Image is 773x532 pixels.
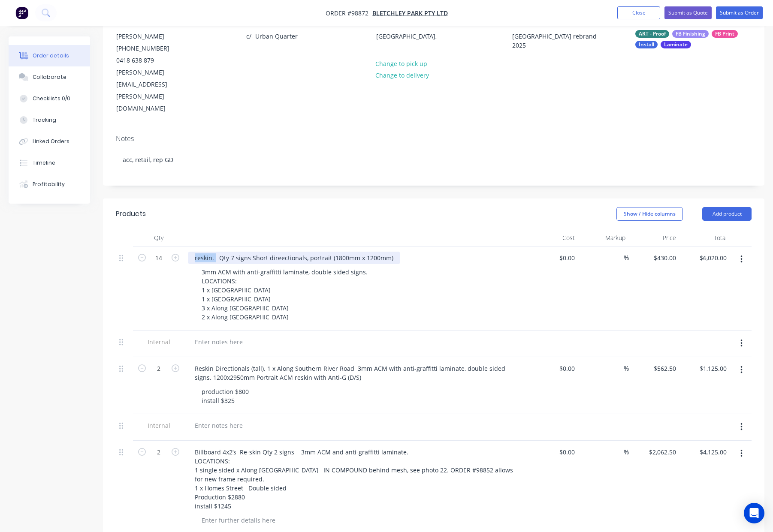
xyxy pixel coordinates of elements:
[635,41,658,48] div: Install
[9,174,90,195] button: Profitability
[679,229,730,246] div: Total
[616,207,683,221] button: Show / Hide columns
[33,159,55,167] div: Timeline
[624,447,629,457] span: %
[239,30,325,57] div: c/- Urban Quarter
[9,131,90,152] button: Linked Orders
[629,229,679,246] div: Price
[505,18,622,27] div: PO
[664,6,712,19] button: Submit as Quote
[109,30,195,115] div: [PERSON_NAME][PHONE_NUMBER]0418 638 879[PERSON_NAME][EMAIL_ADDRESS][PERSON_NAME][DOMAIN_NAME]
[33,73,66,81] div: Collaborate
[188,362,524,384] div: Reskin Directionals (tall). 1 x Along Southern River Road 3mm ACM with anti-graffitti laminate, d...
[617,6,660,19] button: Close
[116,147,752,173] div: acc, retail, rep GD
[528,229,578,246] div: Cost
[195,266,374,323] div: 3mm ACM with anti-graffitti laminate, double sided signs. LOCATIONS: 1 x [GEOGRAPHIC_DATA] 1 x [G...
[116,66,187,114] div: [PERSON_NAME][EMAIL_ADDRESS][PERSON_NAME][DOMAIN_NAME]
[33,180,65,188] div: Profitability
[116,54,187,66] div: 0418 638 879
[246,30,317,42] div: c/- Urban Quarter
[116,135,752,143] div: Notes
[9,66,90,88] button: Collaborate
[9,109,90,131] button: Tracking
[369,30,455,57] div: [GEOGRAPHIC_DATA],
[624,364,629,373] span: %
[672,30,709,38] div: FB Finishing
[188,252,400,264] div: reskin. Qty 7 signs Short direectionals, portrait (1800mm x 1200mm)
[33,52,69,60] div: Order details
[9,152,90,174] button: Timeline
[578,229,629,246] div: Markup
[136,337,181,346] span: Internal
[702,207,752,221] button: Add product
[326,9,372,17] span: Order #98872 -
[133,229,184,246] div: Qty
[116,209,146,219] div: Products
[635,18,752,27] div: Labels
[635,30,669,38] div: ART - Proof
[371,57,432,69] button: Change to pick up
[246,18,362,27] div: Bill to
[9,88,90,109] button: Checklists 0/0
[33,95,70,102] div: Checklists 0/0
[33,116,56,124] div: Tracking
[33,138,69,145] div: Linked Orders
[744,503,764,523] div: Open Intercom Messenger
[624,253,629,263] span: %
[116,18,232,27] div: Contact
[376,30,447,42] div: [GEOGRAPHIC_DATA],
[661,41,691,48] div: Laminate
[372,9,448,17] a: Bletchley Park Pty Ltd
[9,45,90,66] button: Order details
[376,18,492,27] div: Install at
[371,69,433,81] button: Change to delivery
[195,385,256,407] div: production $800 install $325
[116,42,187,54] div: [PHONE_NUMBER]
[188,446,524,512] div: Billboard 4x2’s Re-skin Qty 2 signs 3mm ACM and anti-graffitti laminate. LOCATIONS: 1 single side...
[716,6,763,19] button: Submit as Order
[712,30,738,38] div: FB Print
[136,421,181,430] span: Internal
[15,6,28,19] img: Factory
[505,30,613,51] div: [GEOGRAPHIC_DATA] rebrand 2025
[116,30,187,42] div: [PERSON_NAME]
